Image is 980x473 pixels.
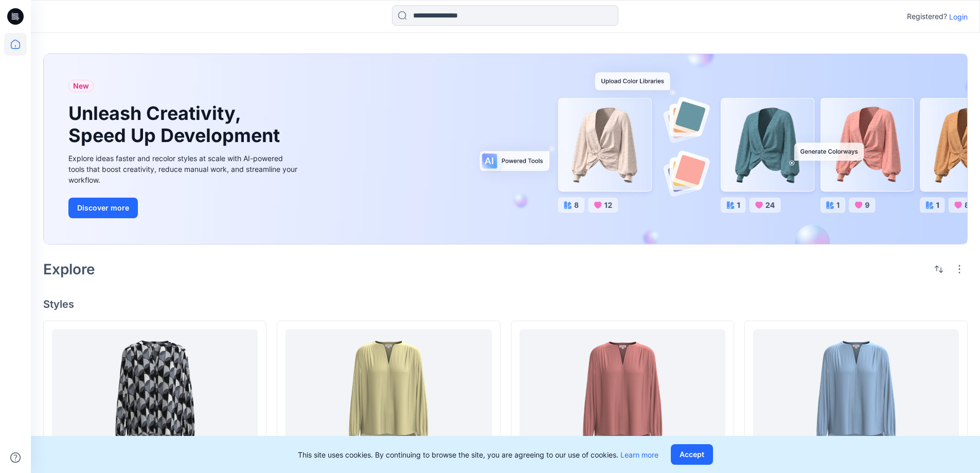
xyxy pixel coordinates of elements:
a: Learn more [620,450,658,459]
p: This site uses cookies. By continuing to browse the site, you are agreeing to our use of cookies. [298,449,658,460]
h1: Unleash Creativity, Speed Up Development [68,102,284,147]
div: Explore ideas faster and recolor styles at scale with AI-powered tools that boost creativity, red... [68,153,300,185]
h2: Explore [43,261,95,277]
span: New [73,80,89,92]
a: 2154248 98A2 [52,329,258,457]
p: Registered? [907,10,947,23]
a: 2154248 1245 [286,329,491,457]
a: Discover more [68,198,300,218]
button: Accept [671,444,713,465]
a: 2154248 3310 [520,329,725,457]
p: Login [949,11,968,22]
a: 2154248 5061 [753,329,959,457]
h4: Styles [43,298,968,310]
button: Discover more [68,198,138,218]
